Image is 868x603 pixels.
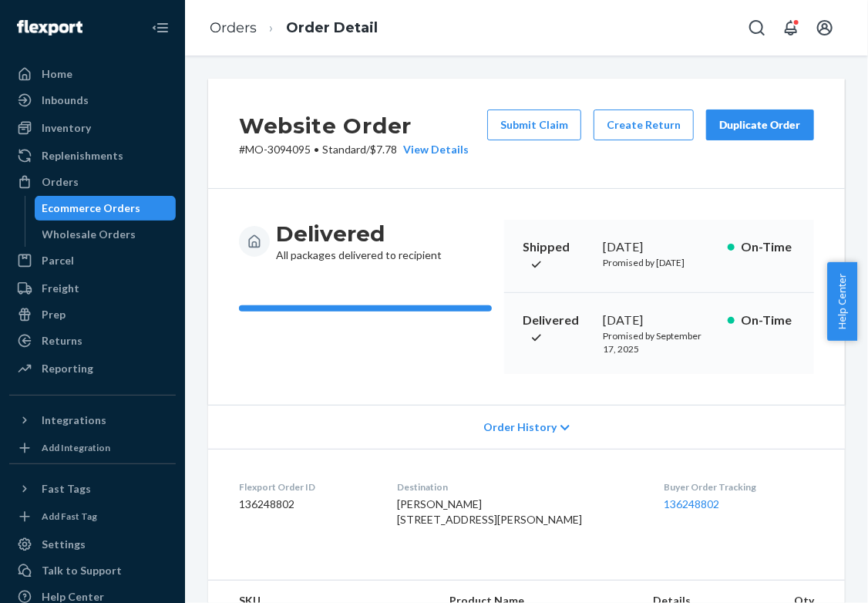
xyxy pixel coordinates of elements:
[145,12,176,43] button: Close Navigation
[239,480,372,494] dt: Flexport Order ID
[9,116,176,140] a: Inventory
[42,66,72,82] div: Home
[594,109,694,140] button: Create Return
[487,109,581,140] button: Submit Claim
[42,361,93,376] div: Reporting
[42,148,123,163] div: Replenishments
[9,408,176,433] button: Integrations
[42,174,79,190] div: Orders
[9,143,176,168] a: Replenishments
[239,109,469,142] h2: Website Order
[42,441,110,454] div: Add Integration
[9,532,176,557] a: Settings
[276,220,442,248] h3: Delivered
[322,143,366,156] span: Standard
[239,497,372,512] dd: 136248802
[809,12,840,43] button: Open account menu
[42,537,86,552] div: Settings
[9,88,176,113] a: Inbounds
[9,477,176,501] button: Fast Tags
[9,62,176,86] a: Home
[276,220,442,263] div: All packages delivered to recipient
[397,142,469,157] button: View Details
[523,238,590,274] p: Shipped
[523,312,590,347] p: Delivered
[603,238,715,256] div: [DATE]
[42,563,122,578] div: Talk to Support
[42,120,91,136] div: Inventory
[17,20,82,35] img: Flexport logo
[741,312,796,329] p: On-Time
[286,19,378,36] a: Order Detail
[397,497,582,526] span: [PERSON_NAME] [STREET_ADDRESS][PERSON_NAME]
[42,510,97,523] div: Add Fast Tag
[42,200,141,216] div: Ecommerce Orders
[719,117,801,133] div: Duplicate Order
[239,142,469,157] p: # MO-3094095 / $7.78
[9,248,176,273] a: Parcel
[9,170,176,194] a: Orders
[741,238,796,256] p: On-Time
[9,558,176,583] a: Talk to Support
[397,480,639,494] dt: Destination
[9,276,176,301] a: Freight
[35,222,177,247] a: Wholesale Orders
[42,333,82,349] div: Returns
[827,262,857,341] button: Help Center
[42,227,136,242] div: Wholesale Orders
[42,307,66,322] div: Prep
[483,419,557,435] span: Order History
[9,507,176,526] a: Add Fast Tag
[664,480,814,494] dt: Buyer Order Tracking
[42,281,79,296] div: Freight
[603,312,715,329] div: [DATE]
[775,12,806,43] button: Open notifications
[9,356,176,381] a: Reporting
[603,329,715,355] p: Promised by September 17, 2025
[314,143,319,156] span: •
[42,481,91,497] div: Fast Tags
[9,328,176,353] a: Returns
[42,93,89,108] div: Inbounds
[706,109,814,140] button: Duplicate Order
[664,497,720,510] a: 136248802
[603,256,715,269] p: Promised by [DATE]
[742,12,772,43] button: Open Search Box
[210,19,257,36] a: Orders
[9,439,176,457] a: Add Integration
[9,302,176,327] a: Prep
[42,413,106,428] div: Integrations
[197,5,390,51] ol: breadcrumbs
[42,253,74,268] div: Parcel
[35,196,177,221] a: Ecommerce Orders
